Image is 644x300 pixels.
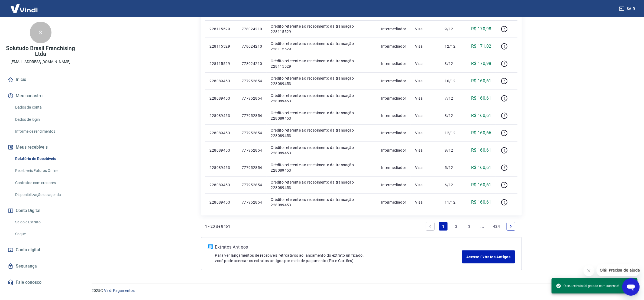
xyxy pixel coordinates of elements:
[415,182,436,188] p: Visa
[445,200,461,205] p: 11/12
[242,130,262,136] p: 777952854
[381,44,406,49] p: Intermediador
[415,44,436,49] p: Visa
[13,189,75,200] a: Disponibilização de agenda
[7,205,75,217] button: Conta Digital
[215,244,462,250] p: Extratos Antigos
[242,61,262,66] p: 778024210
[3,4,46,8] span: Olá! Precisa de ajuda?
[445,78,461,84] p: 10/12
[471,147,491,154] p: R$ 160,61
[439,222,448,231] a: Page 1 is your current page
[210,165,233,170] p: 228089453
[215,253,462,263] p: Para ver lançamentos de recebíveis retroativos ao lançamento do extrato unificado, você pode aces...
[622,278,640,296] iframe: Botão para abrir a janela de mensagens
[210,148,233,153] p: 228089453
[210,113,233,118] p: 228089453
[242,44,262,49] p: 778024210
[415,96,436,101] p: Visa
[7,74,75,86] a: Início
[208,244,213,249] img: ícone
[242,148,262,153] p: 777952854
[210,26,233,32] p: 228115529
[415,200,436,205] p: Visa
[381,26,406,32] p: Intermediador
[618,4,637,14] button: Sair
[424,220,517,233] ul: Pagination
[471,130,491,136] p: R$ 160,66
[381,182,406,188] p: Intermediador
[471,95,491,102] p: R$ 160,61
[381,78,406,84] p: Intermediador
[13,165,75,176] a: Recebíveis Futuros Online
[491,222,502,231] a: Page 424
[242,96,262,101] p: 777952854
[92,288,631,294] p: 2025 ©
[271,128,373,138] p: Crédito referente ao recebimento da transação 228089453
[415,113,436,118] p: Visa
[597,264,640,276] iframe: Mensagem da empresa
[7,141,75,153] button: Meus recebíveis
[507,222,515,231] a: Next page
[7,244,75,256] a: Conta digital
[381,96,406,101] p: Intermediador
[11,59,70,65] p: [EMAIL_ADDRESS][DOMAIN_NAME]
[445,26,461,32] p: 9/12
[462,250,515,263] a: Acesse Extratos Antigos
[242,113,262,118] p: 777952854
[205,224,231,229] p: 1 - 20 de 8461
[7,0,42,17] img: Vindi
[7,90,75,102] button: Meu cadastro
[381,200,406,205] p: Intermediador
[242,26,262,32] p: 778024210
[271,145,373,156] p: Crédito referente ao recebimento da transação 228089453
[13,153,75,164] a: Relatório de Recebíveis
[104,288,135,293] a: Vindi Pagamentos
[271,197,373,208] p: Crédito referente ao recebimento da transação 228089453
[271,93,373,104] p: Crédito referente ao recebimento da transação 228089453
[13,126,75,137] a: Informe de rendimentos
[445,182,461,188] p: 6/12
[471,112,491,119] p: R$ 160,61
[210,61,233,66] p: 228115529
[452,222,461,231] a: Page 2
[445,130,461,136] p: 12/12
[13,217,75,228] a: Saldo e Extrato
[415,148,436,153] p: Visa
[584,265,594,276] iframe: Fechar mensagem
[271,180,373,190] p: Crédito referente ao recebimento da transação 228089453
[471,43,491,50] p: R$ 171,02
[242,182,262,188] p: 777952854
[13,114,75,125] a: Dados de login
[210,78,233,84] p: 228089453
[471,78,491,84] p: R$ 160,61
[271,110,373,121] p: Crédito referente ao recebimento da transação 228089453
[242,78,262,84] p: 777952854
[445,44,461,49] p: 12/12
[210,182,233,188] p: 228089453
[16,246,40,254] span: Conta digital
[13,229,75,240] a: Saque
[471,199,491,206] p: R$ 160,61
[381,113,406,118] p: Intermediador
[7,276,75,288] a: Fale conosco
[471,164,491,171] p: R$ 160,61
[445,148,461,153] p: 9/12
[381,148,406,153] p: Intermediador
[381,61,406,66] p: Intermediador
[415,78,436,84] p: Visa
[210,44,233,49] p: 228115529
[415,165,436,170] p: Visa
[415,130,436,136] p: Visa
[7,260,75,272] a: Segurança
[465,222,474,231] a: Page 3
[445,61,461,66] p: 3/12
[210,96,233,101] p: 228089453
[471,60,491,67] p: R$ 170,98
[13,102,75,113] a: Dados da conta
[556,283,619,289] span: O seu extrato foi gerado com sucesso!
[271,76,373,86] p: Crédito referente ao recebimento da transação 228089453
[30,22,51,43] div: S
[242,200,262,205] p: 777952854
[271,24,373,34] p: Crédito referente ao recebimento da transação 228115529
